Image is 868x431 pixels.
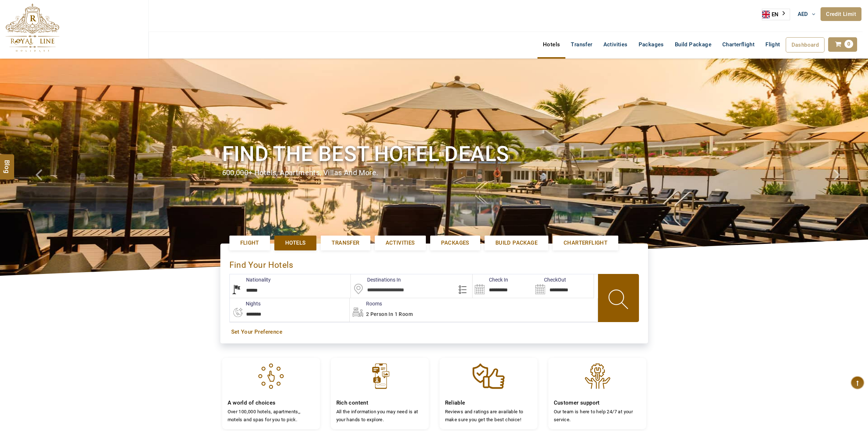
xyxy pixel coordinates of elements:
[495,239,537,247] span: Build Package
[228,400,315,406] h4: A world of choices
[669,37,717,52] a: Build Package
[821,7,861,21] a: Credit Limit
[336,408,423,423] p: All the information you may need is at your hands to explore.
[285,239,306,247] span: Hotels
[336,400,423,406] h4: Rich content
[762,9,790,20] div: Language
[351,276,401,283] label: Destinations In
[430,236,480,250] a: Packages
[230,276,271,283] label: Nationality
[366,311,413,317] span: 2 Person in 1 Room
[229,236,270,250] a: Flight
[554,400,641,406] h4: Customer support
[332,239,359,247] span: Transfer
[386,239,415,247] span: Activities
[633,37,669,52] a: Packages
[228,408,315,423] p: Over 100,000 hotels, apartments,, motels and spas for you to pick.
[231,328,637,336] a: Set Your Preference
[792,42,819,48] span: Dashboard
[445,400,532,406] h4: Reliable
[553,236,618,250] a: Charterflight
[828,37,857,52] a: 0
[229,300,261,307] label: nights
[5,3,59,52] img: The Royal Line Holidays
[240,239,259,247] span: Flight
[564,239,607,247] span: Charterflight
[762,9,790,20] aside: Language selected: English
[222,168,646,178] div: 600,000+ hotels, apartments, villas and more.
[554,408,641,423] p: Our team is here to help 24/7 at your service.
[565,37,598,52] a: Transfer
[760,37,785,45] a: Flight
[533,276,566,283] label: CheckOut
[350,300,382,307] label: Rooms
[598,37,633,52] a: Activities
[274,236,316,250] a: Hotels
[798,11,808,17] span: AED
[722,41,755,48] span: Charterflight
[473,274,533,298] input: Search
[485,236,548,250] a: Build Package
[765,41,780,48] span: Flight
[844,40,853,48] span: 0
[445,408,532,423] p: Reviews and ratings are available to make sure you get the best choice!
[441,239,469,247] span: Packages
[533,274,594,298] input: Search
[375,236,426,250] a: Activities
[762,9,790,20] a: EN
[229,253,639,274] div: Find Your Hotels
[717,37,760,52] a: Charterflight
[537,37,565,52] a: Hotels
[222,140,646,168] h1: Find the best hotel deals
[473,276,508,283] label: Check In
[321,236,370,250] a: Transfer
